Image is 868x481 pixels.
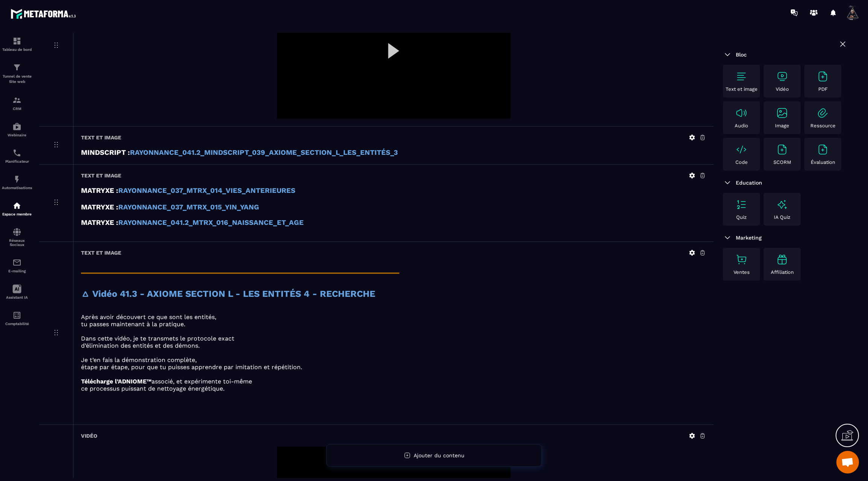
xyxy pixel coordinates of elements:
span: Marketing [736,235,762,241]
img: automations [12,122,21,131]
p: Comptabilité [2,322,32,326]
span: tu passes maintenant à la pratique. [81,321,185,328]
a: social-networksocial-networkRéseaux Sociaux [2,222,32,252]
p: Image [775,123,789,128]
a: RAYONNANCE_037_MTRX_015_YIN_YANG [118,203,259,211]
strong: MINDSCRIPT : [81,148,130,157]
a: formationformationTunnel de vente Site web [2,57,32,90]
h6: Text et image [81,250,121,256]
img: text-image no-wrap [776,144,788,156]
p: Affiliation [771,269,794,275]
p: Assistant IA [2,295,32,299]
img: arrow-down [723,178,732,187]
a: formationformationCRM [2,90,32,116]
h6: Vidéo [81,433,97,439]
img: automations [12,201,21,210]
img: accountant [12,311,21,320]
h6: Text et image [81,134,121,140]
p: Text et image [726,86,758,92]
span: Education [736,180,762,186]
span: ce processus puissant de nettoyage énergétique. [81,385,225,392]
img: text-image [776,253,788,266]
strong: MATRYXE : [81,203,118,211]
img: text-image no-wrap [735,70,747,82]
span: Ajouter du contenu [414,452,465,458]
strong: 🜂 Vidéo 41.3 - AXIOME SECTION L - LES ENTITÉS 4 - RECHERCHE [81,289,375,299]
img: text-image no-wrap [817,70,829,82]
p: Vidéo [776,86,789,92]
p: SCORM [773,159,791,165]
img: text-image no-wrap [735,199,747,211]
img: text-image no-wrap [735,144,747,156]
div: Ouvrir le chat [836,451,859,473]
img: text-image no-wrap [776,107,788,119]
p: Audio [735,123,748,128]
a: automationsautomationsWebinaire [2,116,32,143]
strong: Télécharge l’ADNIOME™ [81,378,151,385]
a: schedulerschedulerPlanificateur [2,143,32,169]
p: Planificateur [2,159,32,163]
img: text-image [776,199,788,211]
p: E-mailing [2,269,32,273]
img: email [12,258,21,267]
p: Évaluation [811,159,835,165]
p: Quiz [736,214,747,220]
span: Bloc [736,52,747,58]
span: Après avoir découvert ce que sont les entités, [81,313,216,321]
a: formationformationTableau de bord [2,31,32,57]
strong: _________________________________________________________________ [81,264,399,274]
span: Dans cette vidéo, je te transmets le protocole exact [81,335,234,342]
p: Automatisations [2,186,32,190]
img: arrow-down [723,50,732,59]
a: RAYONNANCE_037_MTRX_014_VIES_ANTERIEURES [118,186,295,195]
a: Assistant IA [2,279,32,305]
p: Webinaire [2,133,32,137]
p: Code [735,159,748,165]
img: scheduler [12,148,21,157]
p: IA Quiz [774,214,790,220]
p: CRM [2,107,32,111]
img: text-image no-wrap [776,70,788,82]
span: Je t’en fais la démonstration complète, [81,356,197,363]
span: d’élimination des entités et des démons. [81,342,200,349]
p: PDF [818,86,828,92]
img: text-image no-wrap [735,107,747,119]
p: Ventes [734,269,750,275]
a: RAYONNANCE_041.2_MINDSCRIPT_039_AXIOME_SECTION_L_LES_ENTITÉS_3 [130,148,398,157]
img: social-network [12,228,21,237]
strong: MATRYXE : [81,186,118,195]
strong: MATRYXE : [81,218,118,227]
span: associé, et expérimente toi-même [151,378,252,385]
a: RAYONNANCE_041.2_MTRX_016_NAISSANCE_ET_AGE [118,218,304,227]
img: text-image no-wrap [817,144,829,156]
img: automations [12,175,21,184]
p: Espace membre [2,212,32,216]
img: text-image no-wrap [735,253,747,266]
img: formation [12,37,21,46]
a: accountantaccountantComptabilité [2,305,32,331]
a: automationsautomationsEspace membre [2,195,32,222]
img: arrow-down [723,233,732,242]
h6: Text et image [81,173,121,179]
a: emailemailE-mailing [2,252,32,279]
a: automationsautomationsAutomatisations [2,169,32,195]
p: Tunnel de vente Site web [2,74,32,84]
img: logo [11,7,78,21]
p: Tableau de bord [2,47,32,52]
span: étape par étape, pour que tu puisses apprendre par imitation et répétition. [81,363,302,371]
p: Ressource [810,123,836,128]
img: formation [12,96,21,105]
img: text-image no-wrap [817,107,829,119]
p: Réseaux Sociaux [2,238,32,247]
img: formation [12,63,21,72]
